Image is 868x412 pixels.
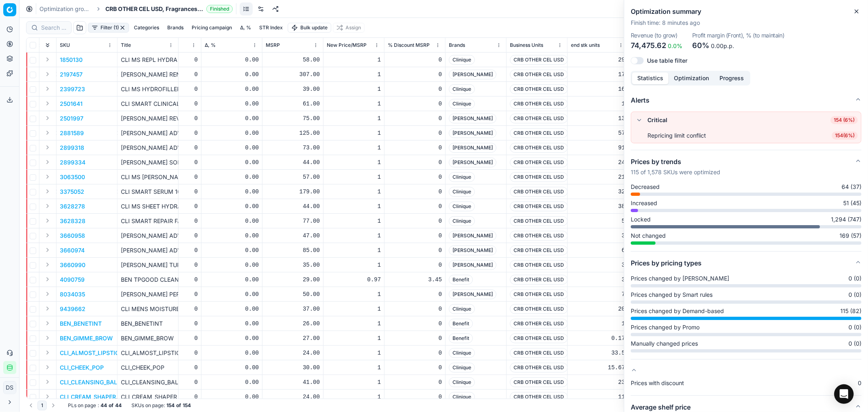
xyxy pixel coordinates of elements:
[510,319,568,329] span: CRB OTHER CEL USD
[631,157,720,167] h5: Prices by trends
[121,129,175,137] p: [PERSON_NAME] ADV NIGHT REPAIR 50ML
[449,42,465,48] span: Brands
[848,291,861,299] span: 0 (0)
[510,216,568,226] span: CRB OTHER CEL USD
[449,172,475,182] span: Clinique
[60,320,102,328] button: BEN_BENETINT
[510,84,568,94] span: CRB OTHER CEL USD
[571,202,625,210] div: 38
[43,348,52,357] button: Expand
[388,129,442,137] div: 0
[510,275,568,285] span: CRB OTHER CEL USD
[60,217,85,225] p: 3628328
[121,232,175,240] p: [PERSON_NAME] ADV NIGHT CLEANSING BALM
[571,85,625,93] div: 16
[571,144,625,152] div: 91
[571,100,625,108] div: 1
[571,188,625,196] div: 32
[121,334,175,342] p: BEN_GIMME_BROW
[60,305,85,313] button: 9439662
[388,290,442,298] div: 0
[43,128,52,138] button: Expand
[60,114,83,123] button: 2501997
[105,5,233,13] span: CRB OTHER CEL USD, Fragrances & CosmeticsFinished
[205,261,259,269] div: 0.00
[327,188,381,196] div: 1
[43,172,52,182] button: Expand
[571,276,625,284] div: 3
[510,99,568,109] span: CRB OTHER CEL USD
[205,305,259,313] div: 0.00
[388,173,442,181] div: 0
[121,85,175,93] p: CLI MS HYDROFILLER CONCENTRATE
[327,276,381,284] div: 0.97
[449,216,475,226] span: Clinique
[388,276,442,284] div: 3.45
[327,261,381,269] div: 1
[327,217,381,225] div: 1
[510,245,568,255] span: CRB OTHER CEL USD
[631,183,660,191] span: Decreased
[327,85,381,93] div: 1
[449,128,496,138] span: [PERSON_NAME]
[631,168,720,176] p: 115 of 1,578 SKUs were optimized
[631,7,861,16] h2: Optimization summary
[43,186,52,196] button: Expand
[43,392,52,401] button: Expand
[205,70,259,79] div: 0.00
[388,85,442,93] div: 0
[60,246,85,254] button: 3660974
[449,143,496,153] span: [PERSON_NAME]
[205,202,259,210] div: 0.00
[43,289,52,299] button: Expand
[60,364,104,372] p: CLI_CHEEK_POP
[266,232,320,240] div: 47.00
[41,24,66,32] input: Search by SKU or title
[164,23,187,33] button: Brands
[327,144,381,152] div: 1
[205,144,259,152] div: 0.00
[266,202,320,210] div: 44.00
[60,349,126,357] button: CLI_ALMOST_LIPSTICK_
[327,202,381,210] div: 1
[266,56,320,64] div: 58.00
[449,114,496,123] span: [PERSON_NAME]
[711,42,734,49] span: 0.00p.p.
[205,173,259,181] div: 0.00
[327,246,381,254] div: 1
[631,89,861,112] button: Alerts
[631,323,700,331] span: Prices changed by Promo
[121,217,175,225] p: CLI SMART REPAIR FACE NECK CM
[388,320,442,328] div: 0
[131,23,162,33] button: Categories
[388,188,442,196] div: 0
[327,129,381,137] div: 1
[205,290,259,298] div: 0.00
[840,232,861,240] span: 169 (57)
[571,305,625,313] div: 20
[388,100,442,108] div: 0
[205,217,259,225] div: 0.00
[571,70,625,79] div: 17
[266,70,320,79] div: 307.00
[43,55,52,64] button: Expand
[510,187,568,197] span: CRB OTHER CEL USD
[60,173,85,181] button: 3063500
[327,305,381,313] div: 1
[266,173,320,181] div: 57.00
[60,100,83,108] button: 2501641
[3,381,16,394] button: DS
[388,114,442,123] div: 0
[668,42,682,49] span: 0.0%
[43,69,52,79] button: Expand
[449,319,473,329] span: Benefit
[39,5,233,13] nav: breadcrumb
[60,334,113,342] p: BEN_GIMME_BROW
[631,291,713,299] span: Prices changed by Smart rules
[571,320,625,328] div: 1
[510,333,568,343] span: CRB OTHER CEL USD
[206,5,233,13] span: Finished
[266,305,320,313] div: 37.00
